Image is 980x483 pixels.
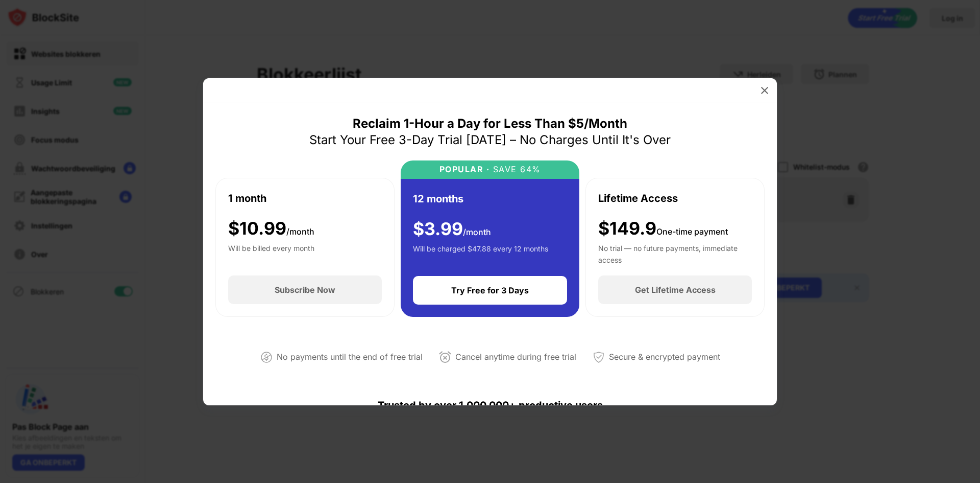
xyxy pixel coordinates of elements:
[277,350,423,364] div: No payments until the end of free trial
[598,243,752,263] div: No trial — no future payments, immediate access
[451,285,529,295] div: Try Free for 3 Days
[353,116,627,132] div: Reclaim 1-Hour a Day for Less Than $5/Month
[215,381,765,430] div: Trusted by over 1,000,000+ productive users
[228,218,314,239] div: $ 10.99
[656,226,728,237] span: One-time payment
[286,226,314,237] span: /month
[413,191,463,206] div: 12 months
[439,351,451,363] img: cancel-anytime
[413,243,548,264] div: Will be charged $47.88 every 12 months
[413,219,491,240] div: $ 3.99
[635,285,716,295] div: Get Lifetime Access
[489,165,541,174] div: SAVE 64%
[463,227,491,237] span: /month
[228,243,314,263] div: Will be billed every month
[275,285,335,295] div: Subscribe Now
[593,351,605,363] img: secured-payment
[439,165,490,174] div: POPULAR ·
[598,218,728,239] div: $149.9
[309,132,671,148] div: Start Your Free 3-Day Trial [DATE] – No Charges Until It's Over
[260,351,273,363] img: not-paying
[228,191,266,206] div: 1 month
[598,191,678,206] div: Lifetime Access
[455,350,576,364] div: Cancel anytime during free trial
[609,350,720,364] div: Secure & encrypted payment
